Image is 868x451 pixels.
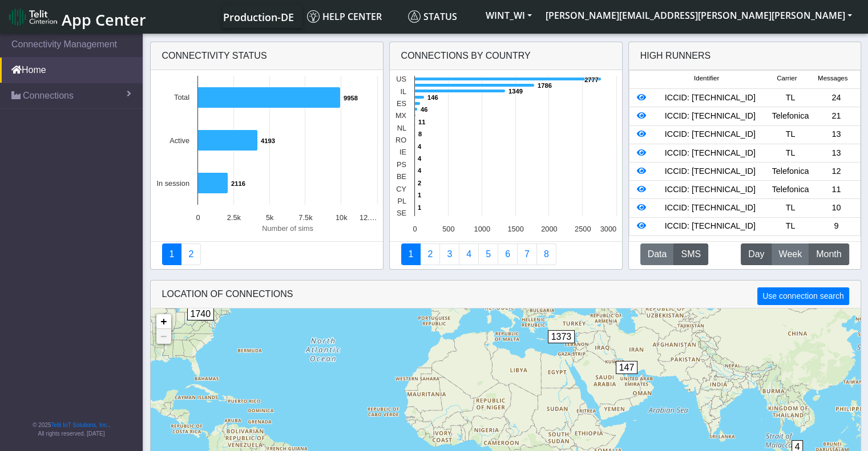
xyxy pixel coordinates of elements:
div: Connectivity status [151,42,383,70]
div: ICCID: [TECHNICAL_ID] [653,165,768,178]
span: App Center [62,9,146,30]
text: 0 [413,225,417,233]
a: Connections By Country [401,243,421,265]
span: Week [778,247,802,261]
a: Zero Session [517,243,537,265]
a: Your current platform instance [223,5,293,28]
text: Total [173,93,189,101]
button: [PERSON_NAME][EMAIL_ADDRESS][PERSON_NAME][PERSON_NAME] [539,5,859,26]
a: Connectivity status [162,243,182,265]
a: Status [403,5,479,28]
text: 2.5k [227,213,241,222]
text: 46 [421,106,427,113]
a: App Center [9,5,144,29]
div: 21 [813,110,859,123]
a: Connections By Carrier [459,243,479,265]
text: 3000 [600,225,616,233]
button: Month [809,243,849,265]
text: SE [396,209,406,217]
div: TL [768,128,813,141]
div: ICCID: [TECHNICAL_ID] [653,128,768,141]
text: RO [395,136,406,144]
div: 11 [813,184,859,196]
text: 1 [418,204,421,211]
span: Help center [307,10,382,23]
text: 4 [418,155,422,162]
text: 2777 [584,76,599,83]
div: 13 [813,128,859,141]
div: Telefonica [768,184,813,196]
text: 1786 [538,82,552,89]
text: 0 [196,213,200,222]
button: Week [771,243,809,265]
button: Use connection search [757,287,849,305]
text: 2000 [541,225,557,233]
text: In session [156,179,189,188]
div: Telefonica [768,165,813,178]
a: Zoom out [156,329,171,344]
div: ICCID: [TECHNICAL_ID] [653,202,768,214]
text: 1500 [507,225,523,233]
text: 500 [442,225,454,233]
span: 1740 [187,307,215,320]
span: Day [748,247,764,261]
text: CY [396,185,406,193]
text: BE [396,172,406,181]
text: Active [169,136,189,145]
text: NL [397,124,406,132]
div: 10 [813,202,859,214]
div: ICCID: [TECHNICAL_ID] [653,110,768,123]
div: Telefonica [768,110,813,123]
text: PL [397,197,406,205]
text: Number of sims [262,224,313,233]
text: 9958 [344,95,358,101]
a: Usage per Country [439,243,459,265]
div: ICCID: [TECHNICAL_ID] [653,184,768,196]
a: Zoom in [156,314,171,329]
text: 4 [418,167,422,174]
span: 1373 [548,330,575,343]
a: Usage by Carrier [478,243,498,265]
div: LOCATION OF CONNECTIONS [151,281,861,308]
span: Messages [818,74,847,83]
img: status.svg [408,10,421,23]
text: 1 [418,192,421,198]
text: 5k [265,213,273,222]
div: TL [768,147,813,160]
text: 11 [418,119,425,125]
button: Data [640,243,675,265]
span: Month [816,247,841,261]
div: Connections By Country [390,42,622,70]
a: Deployment status [181,243,201,265]
div: TL [768,220,813,233]
nav: Summary paging [401,243,611,265]
img: logo-telit-cinterion-gw-new.png [9,8,57,26]
text: 4 [418,143,422,150]
span: Connections [23,89,74,103]
span: Identifier [694,74,719,83]
text: 2 [418,180,421,186]
text: 12.… [360,213,377,222]
text: 7.5k [298,213,313,222]
span: Status [408,10,457,23]
div: 12 [813,165,859,178]
div: High Runners [640,49,711,63]
text: MX [395,111,406,120]
a: Carrier [420,243,440,265]
a: 14 Days Trend [498,243,518,265]
div: ICCID: [TECHNICAL_ID] [653,220,768,233]
a: Help center [302,5,403,28]
img: knowledge.svg [307,10,320,23]
div: ICCID: [TECHNICAL_ID] [653,92,768,104]
nav: Summary paging [162,243,372,265]
text: 1349 [508,88,523,95]
text: US [396,75,406,83]
div: 24 [813,92,859,104]
button: WINT_WI [479,5,539,26]
text: 4193 [261,137,275,144]
div: TL [768,92,813,104]
text: 10k [335,213,347,222]
div: ICCID: [TECHNICAL_ID] [653,147,768,160]
text: 146 [427,94,438,101]
a: Telit IoT Solutions, Inc. [51,422,108,428]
